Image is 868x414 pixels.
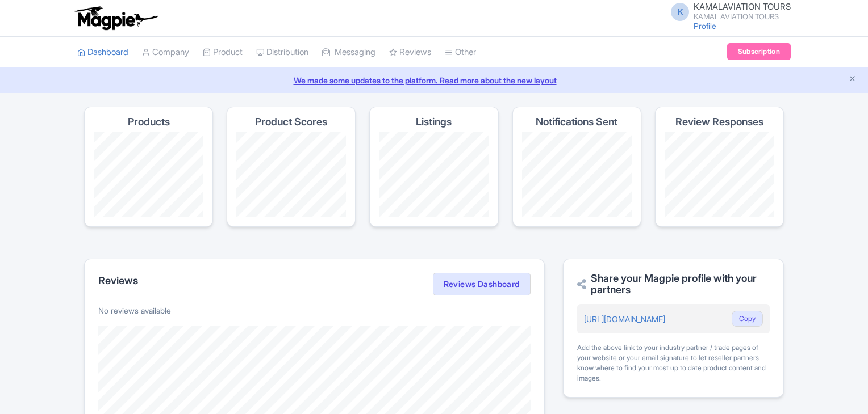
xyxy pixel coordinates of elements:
a: Reviews Dashboard [433,273,531,295]
h4: Notifications Sent [536,116,617,128]
h4: Products [128,116,170,128]
a: Product [203,37,243,68]
small: KAMAL AVIATION TOURS [694,13,791,20]
a: Reviews [389,37,431,68]
img: logo-ab69f6fb50320c5b225c76a69d11143b.png [72,6,160,31]
a: K KAMALAVIATION TOURS KAMAL AVIATION TOURS [664,2,791,20]
a: Dashboard [77,37,128,68]
button: Copy [732,311,763,327]
p: No reviews available [98,305,531,316]
a: We made some updates to the platform. Read more about the new layout [7,74,861,86]
span: K [671,3,689,21]
a: Subscription [727,43,791,60]
h4: Review Responses [675,116,763,128]
div: Add the above link to your industry partner / trade pages of your website or your email signature... [577,343,770,383]
h4: Product Scores [255,116,327,128]
button: Close announcement [848,73,857,86]
a: Messaging [322,37,375,68]
a: Other [445,37,476,68]
h2: Share your Magpie profile with your partners [577,273,770,295]
span: KAMALAVIATION TOURS [694,1,791,12]
h4: Listings [416,116,452,128]
a: Distribution [256,37,308,68]
h2: Reviews [98,275,138,286]
a: Profile [694,21,716,31]
a: [URL][DOMAIN_NAME] [584,314,665,324]
a: Company [142,37,189,68]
